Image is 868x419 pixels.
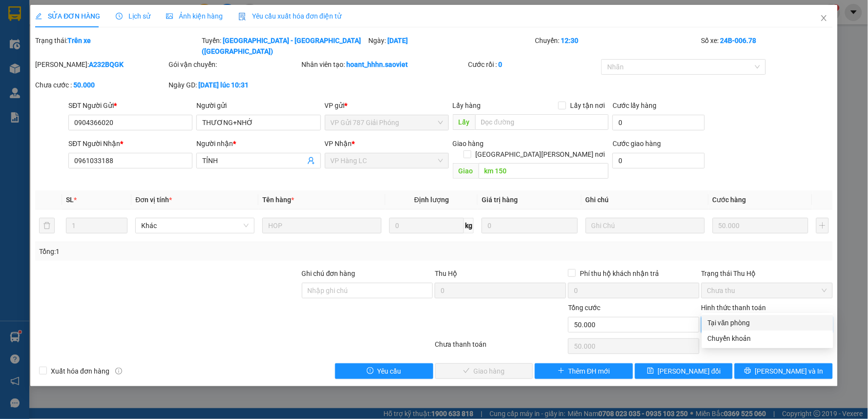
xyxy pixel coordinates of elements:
label: Ghi chú đơn hàng [302,270,356,277]
button: plusThêm ĐH mới [535,363,633,379]
th: Ghi chú [582,190,709,209]
span: Đơn vị tính [135,196,172,204]
span: VP Nhận [325,140,352,147]
b: 24B-006.78 [720,37,757,44]
span: user-add [307,157,315,165]
div: Trạng thái Thu Hộ [701,268,833,279]
span: picture [166,13,173,20]
div: SĐT Người Gửi [68,100,192,111]
input: Cước giao hàng [613,153,705,168]
span: exclamation-circle [367,367,374,375]
span: printer [744,367,751,375]
b: [DATE] lúc 10:31 [198,81,249,89]
span: Phí thu hộ khách nhận trả [576,268,663,279]
div: Chuyển khoản [708,333,827,344]
div: SĐT Người Nhận [68,138,192,149]
span: VP Hàng LC [331,153,443,168]
div: Tại văn phòng [708,317,827,328]
span: Giao hàng [453,140,484,147]
div: Tuyến: [201,35,367,57]
input: Cước lấy hàng [613,115,705,130]
b: 50.000 [73,81,95,89]
span: info-circle [115,368,122,375]
button: checkGiao hàng [435,363,533,379]
b: A232BQGK [89,61,124,68]
span: Cước hàng [713,196,746,204]
span: Lấy tận nơi [566,100,609,111]
span: Tên hàng [262,196,294,204]
button: plus [816,218,828,233]
div: Chưa cước : [35,80,167,90]
div: Tổng: 1 [39,246,335,257]
b: hoant_hhhn.saoviet [347,61,408,68]
span: Lấy hàng [453,102,481,109]
button: Close [810,5,838,32]
span: SỬA ĐƠN HÀNG [35,12,100,20]
b: [GEOGRAPHIC_DATA] - [GEOGRAPHIC_DATA] ([GEOGRAPHIC_DATA]) [202,37,361,55]
label: Cước giao hàng [613,140,661,147]
div: Ngày: [367,35,534,57]
input: 0 [482,218,578,233]
span: Giá trị hàng [482,196,518,204]
div: Gói vận chuyển: [169,59,300,70]
span: Định lượng [414,196,449,204]
b: 0 [499,61,503,68]
span: Lịch sử [116,12,150,20]
label: Cước lấy hàng [613,102,656,109]
span: clock-circle [116,13,123,20]
input: VD: Bàn, Ghế [262,218,381,233]
span: save [647,367,654,375]
span: Thu Hộ [435,270,457,277]
div: Chưa thanh toán [434,339,567,356]
label: Hình thức thanh toán [701,304,766,312]
input: Dọc đường [475,114,609,130]
div: Chuyến: [534,35,700,57]
span: Tổng cước [568,304,600,312]
img: icon [238,13,246,21]
button: save[PERSON_NAME] đổi [635,363,733,379]
span: [GEOGRAPHIC_DATA][PERSON_NAME] nơi [471,149,609,160]
button: delete [39,218,55,233]
div: Cước rồi : [468,59,600,70]
span: Yêu cầu xuất hóa đơn điện tử [238,12,341,20]
span: SL [66,196,74,204]
input: Ghi Chú [586,218,705,233]
span: Yêu cầu [378,366,402,377]
div: Trạng thái: [34,35,201,57]
div: Người nhận [196,138,320,149]
b: Trên xe [67,37,91,44]
b: [DATE] [387,37,408,44]
div: Số xe: [700,35,834,57]
input: 0 [713,218,809,233]
span: Xuất hóa đơn hàng [47,366,113,377]
span: [PERSON_NAME] đổi [658,366,721,377]
div: Ngày GD: [169,80,300,90]
span: close [820,14,828,22]
button: printer[PERSON_NAME] và In [735,363,833,379]
div: VP gửi [325,100,449,111]
button: exclamation-circleYêu cầu [335,363,433,379]
span: edit [35,13,42,20]
div: Người gửi [196,100,320,111]
div: [PERSON_NAME]: [35,59,167,70]
span: VP Gửi 787 Giải Phóng [331,115,443,130]
input: Ghi chú đơn hàng [302,283,433,298]
input: Dọc đường [479,163,609,179]
div: Nhân viên tạo: [302,59,466,70]
span: Khác [141,218,249,233]
span: Thêm ĐH mới [569,366,610,377]
span: plus [558,367,565,375]
span: [PERSON_NAME] và In [755,366,824,377]
b: 12:30 [561,37,578,44]
span: Lấy [453,114,475,130]
span: Ảnh kiện hàng [166,12,223,20]
span: Chưa thu [707,283,827,298]
span: Giao [453,163,479,179]
span: kg [464,218,474,233]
